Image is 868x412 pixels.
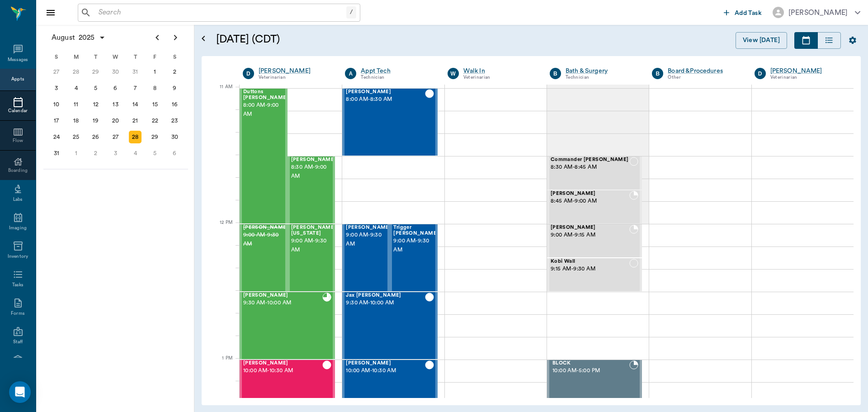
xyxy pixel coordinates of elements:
div: Appt Tech [361,66,434,76]
span: 8:45 AM - 9:00 AM [551,197,629,206]
div: Saturday, August 9, 2025 [168,82,181,95]
div: D [755,68,766,79]
span: 10:00 AM - 10:30 AM [243,366,322,375]
div: Appts [11,76,24,83]
span: [PERSON_NAME][US_STATE] [291,225,336,237]
span: August [50,31,77,44]
div: Friday, August 22, 2025 [149,114,161,127]
div: Sunday, August 3, 2025 [50,82,63,95]
div: Other [668,74,741,81]
button: Add Task [720,4,765,21]
div: [PERSON_NAME] [770,66,843,76]
span: BLOCK [552,360,629,366]
div: Imaging [9,225,27,232]
div: Messages [8,57,28,63]
a: [PERSON_NAME] [259,66,331,76]
span: [PERSON_NAME] [346,225,391,231]
div: NOT_CONFIRMED, 9:15 AM - 9:30 AM [547,258,642,292]
div: Saturday, August 2, 2025 [168,66,181,78]
div: Monday, August 18, 2025 [70,114,82,127]
span: Trigger [PERSON_NAME] [393,225,439,237]
div: Labs [13,196,23,203]
div: Tuesday, August 5, 2025 [90,82,102,95]
div: Tuesday, August 19, 2025 [90,114,102,127]
button: Close drawer [42,4,60,22]
div: S [47,50,66,64]
div: Bath & Surgery [566,66,638,76]
div: W [448,68,459,79]
div: Monday, August 11, 2025 [70,98,82,111]
div: BOOKED, 8:45 AM - 9:00 AM [547,190,642,224]
div: Wednesday, August 20, 2025 [109,114,122,127]
div: Tuesday, July 29, 2025 [90,66,102,78]
a: Walk In [463,66,536,76]
span: Jax [PERSON_NAME] [346,293,425,298]
div: CHECKED_OUT, 8:30 AM - 9:00 AM [288,156,335,224]
span: Kobi Wall [551,259,629,265]
div: CHECKED_OUT, 9:30 AM - 10:00 AM [342,292,437,360]
div: Tuesday, August 26, 2025 [90,131,102,143]
div: Saturday, August 30, 2025 [168,131,181,143]
div: T [125,50,145,64]
span: 9:00 AM - 9:30 AM [393,237,439,255]
div: W [106,50,126,64]
div: Sunday, August 31, 2025 [50,147,63,160]
div: Thursday, August 14, 2025 [129,98,142,111]
span: Duttons [PERSON_NAME] [243,89,288,101]
div: Friday, August 8, 2025 [149,82,161,95]
div: 11 AM [209,82,232,105]
div: Wednesday, August 27, 2025 [109,131,122,143]
div: Thursday, July 31, 2025 [129,66,142,78]
div: Monday, July 28, 2025 [70,66,82,78]
div: 12 PM [209,218,232,241]
span: [PERSON_NAME] [291,157,336,163]
div: Friday, August 1, 2025 [149,66,161,78]
div: Tuesday, August 12, 2025 [90,98,102,111]
div: / [346,6,356,19]
a: Board &Procedures [668,66,741,76]
div: CHECKED_OUT, 9:00 AM - 9:30 AM [390,224,437,292]
button: Next page [166,28,184,47]
div: NOT_CONFIRMED, 8:30 AM - 8:45 AM [547,156,642,190]
span: [PERSON_NAME] [346,360,425,366]
div: M [66,50,86,64]
div: Monday, August 4, 2025 [70,82,82,95]
span: [PERSON_NAME] [243,360,322,366]
span: 8:30 AM - 9:00 AM [291,163,336,181]
div: Thursday, September 4, 2025 [129,147,142,160]
button: Open calendar [198,21,209,56]
div: Tasks [12,282,24,289]
div: Sunday, August 17, 2025 [50,114,63,127]
span: 8:00 AM - 9:00 AM [243,101,288,119]
div: [PERSON_NAME] [788,7,848,18]
div: S [165,50,184,64]
div: BOOKED, 9:00 AM - 9:15 AM [547,224,642,258]
div: B [550,68,561,79]
div: B [652,68,663,79]
div: READY_TO_CHECKOUT, 9:30 AM - 10:00 AM [240,292,335,360]
span: [PERSON_NAME] [551,225,629,231]
div: T [86,50,106,64]
span: 8:30 AM - 8:45 AM [551,163,629,172]
div: Wednesday, September 3, 2025 [109,147,122,160]
span: 9:00 AM - 9:15 AM [551,231,629,240]
div: CHECKED_OUT, 9:00 AM - 9:30 AM [342,224,390,292]
div: Veterinarian [770,74,843,81]
span: 10:00 AM - 10:30 AM [346,366,425,375]
span: Commander [PERSON_NAME] [551,157,629,163]
span: 10:00 AM - 5:00 PM [552,366,629,375]
div: Technician [566,74,638,81]
span: 9:00 AM - 9:30 AM [346,231,391,249]
div: Friday, August 29, 2025 [149,131,161,143]
div: Veterinarian [259,74,331,81]
div: Thursday, August 21, 2025 [129,114,142,127]
div: D [243,68,254,79]
div: Saturday, August 16, 2025 [168,98,181,111]
div: A [345,68,356,79]
div: Veterinarian [463,74,536,81]
div: Today, Thursday, August 28, 2025 [129,131,142,143]
button: August2025 [47,28,110,47]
